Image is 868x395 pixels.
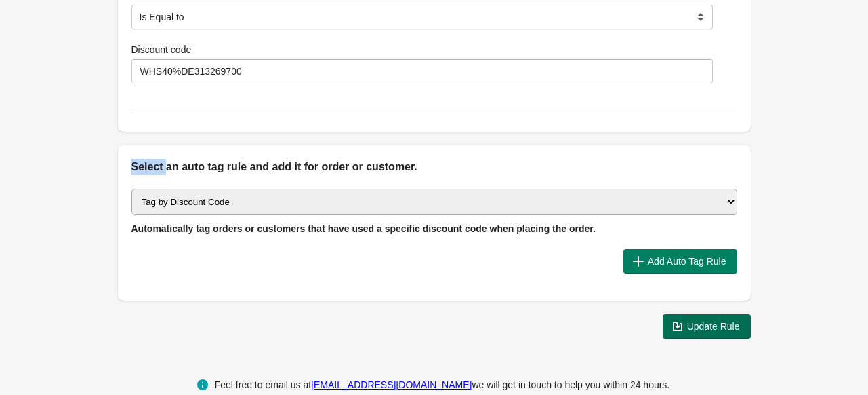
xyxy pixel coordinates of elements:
[311,379,472,390] a: [EMAIL_ADDRESS][DOMAIN_NAME]
[131,159,737,175] h2: Select an auto tag rule and add it for order or customer.
[663,314,751,339] button: Update Rule
[623,249,737,274] button: Add Auto Tag Rule
[131,43,192,56] label: Discount code
[131,59,713,83] input: Discount code
[131,223,596,234] span: Automatically tag orders or customers that have used a specific discount code when placing the or...
[687,321,740,332] span: Update Rule
[648,256,726,267] span: Add Auto Tag Rule
[215,377,670,393] div: Feel free to email us at we will get in touch to help you within 24 hours.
